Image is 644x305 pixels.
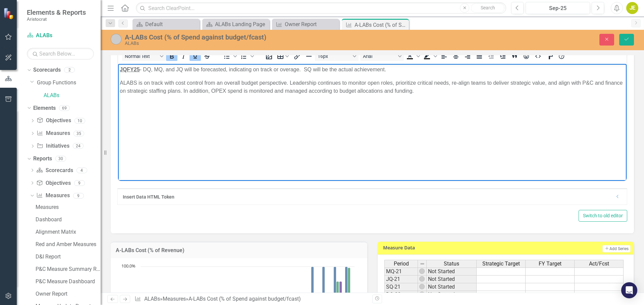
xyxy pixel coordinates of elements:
div: Sep-25 [528,4,588,12]
button: Blockquote [509,52,520,61]
div: Insert Data HTML Token [123,194,612,200]
div: 2 [64,67,75,73]
div: » » [135,295,367,303]
a: Objectives [36,179,70,187]
div: 9 [74,180,85,186]
div: ALABs Landing Page [215,20,268,28]
button: Bold [166,52,177,61]
td: DQ-22 [384,291,418,299]
input: Search Below... [27,48,94,60]
a: Owner Report [34,289,101,299]
div: 4 [76,167,87,173]
a: Group Functions [37,79,101,87]
a: Elements [33,104,56,112]
button: Align right [462,52,473,61]
button: Insert image [263,52,275,61]
div: D&I Report [36,254,101,260]
a: Objectives [37,117,71,125]
a: Owner Report [274,20,337,28]
div: Owner Report [285,20,337,28]
div: Owner Report [36,291,101,297]
a: ALABs [144,296,160,302]
td: Not Started [427,283,477,291]
td: JQ-21 [384,276,418,283]
img: wEE9TsDyXodHwAAAABJRU5ErkJggg== [419,276,425,282]
img: ClearPoint Strategy [3,7,15,19]
h3: Measure Data [383,245,514,250]
span: Status [444,261,459,267]
button: Add Series [602,245,631,252]
button: Underline [190,52,201,61]
button: Decrease indent [485,52,497,61]
span: Normal Text [125,54,158,59]
div: A-LABs Cost (% of Spend against budget/fcast) [189,296,301,302]
div: 69 [59,105,70,111]
button: Table [275,52,291,61]
span: Search [481,5,495,10]
button: Increase indent [497,52,508,61]
div: 35 [73,131,84,136]
div: Bullet list [221,52,238,61]
a: Default [134,20,198,28]
a: P&C Measure Dashboard [34,276,101,287]
div: 9 [73,193,84,199]
td: Not Started [427,291,477,299]
div: Dashboard [36,217,101,223]
img: wEE9TsDyXodHwAAAABJRU5ErkJggg== [419,292,425,297]
span: FY Target [539,261,561,267]
button: Justify [474,52,485,61]
span: 16px [318,54,351,59]
a: Scorecards [36,167,73,174]
button: Insert/edit link [291,52,303,61]
button: HTML Editor [532,52,544,61]
div: ALABs [125,41,404,46]
a: Scorecards [33,66,61,74]
div: P&C Measure Dashboard [36,279,101,285]
button: Emojis [521,52,532,61]
img: 8DAGhfEEPCf229AAAAAElFTkSuQmCC [420,261,425,266]
button: Search [471,3,504,13]
td: Not Started [427,268,477,276]
button: Block Normal Text [122,52,166,61]
a: Alignment Matrix [34,227,101,237]
img: wEE9TsDyXodHwAAAABJRU5ErkJggg== [419,269,425,274]
a: Dashboard [34,214,101,225]
div: 24 [73,143,84,149]
div: A-LABs Cost (% of Spend against budget/fcast) [125,33,404,41]
div: Alignment Matrix [36,229,101,235]
div: P&C Measure Summary Report [36,266,101,272]
button: Strikethrough [201,52,213,61]
div: 30 [55,156,66,162]
a: Measures [163,296,186,302]
button: Sep-25 [526,2,590,14]
td: Not Started [427,276,477,283]
img: Not Started [111,34,121,45]
a: P&C Measure Summary Report [34,264,101,275]
h3: A-LABs Cost (% of Revenue) [116,247,362,253]
small: Aristocrat [27,16,86,22]
a: Red and Amber Measures [34,239,101,250]
a: Measures [36,192,69,200]
button: CSS Editor [544,52,555,61]
button: Italic [178,52,189,61]
a: ALABs [44,92,101,99]
input: Search ClearPoint... [136,2,506,14]
div: Measures [36,204,101,210]
img: wEE9TsDyXodHwAAAABJRU5ErkJggg== [419,284,425,289]
button: Switch to old editor [579,210,627,222]
div: Open Intercom Messenger [621,282,637,298]
button: Font Arial [360,52,404,61]
span: Act/Fcst [589,261,609,267]
button: Align center [450,52,462,61]
a: ALABs Landing Page [204,20,268,28]
div: Default [145,20,198,28]
a: Initiatives [37,142,69,150]
iframe: Rich Text Area [118,64,627,181]
td: MQ-21 [384,268,418,276]
span: Strategic Target [482,261,520,267]
button: JE [626,2,638,14]
a: Reports [33,155,52,163]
